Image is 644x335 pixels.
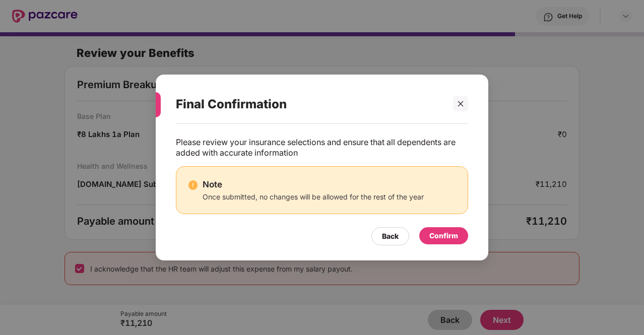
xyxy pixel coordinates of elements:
div: Please review your insurance selections and ensure that all dependents are added with accurate in... [176,137,468,158]
span: close [457,100,464,107]
div: Back [382,231,399,242]
div: Final Confirmation [176,85,444,124]
img: svg+xml;base64,PHN2ZyBpZD0iRGFuZ2VyX2FsZXJ0IiBkYXRhLW5hbWU9IkRhbmdlciBhbGVydCIgeG1sbnM9Imh0dHA6Ly... [188,180,198,189]
div: Once submitted, no changes will be allowed for the rest of the year [203,192,424,202]
div: Note [203,179,424,190]
div: Confirm [429,230,458,241]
